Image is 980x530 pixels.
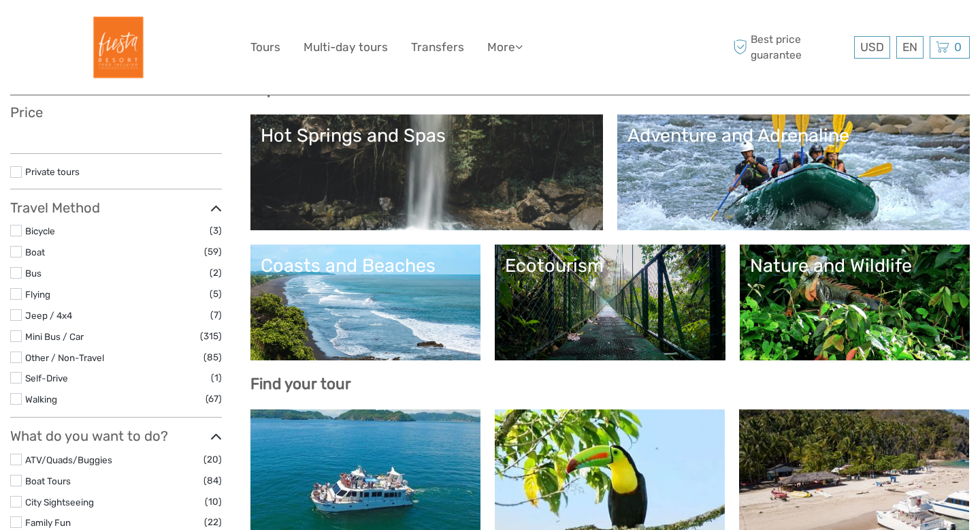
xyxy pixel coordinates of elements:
[750,255,960,277] div: Nature and Wildlife
[627,125,960,220] a: Adventure and Adrenaline
[411,37,464,57] a: Transfers
[25,497,94,508] a: City Sightseeing
[750,255,960,350] a: Nature and Wildlife
[261,255,471,350] a: Coasts and Beaches
[203,473,222,488] span: (84)
[10,428,222,444] h3: What do you want to do?
[25,166,80,177] a: Private tours
[25,247,45,258] a: Boat
[25,331,84,342] a: Mini Bus / Car
[261,125,593,220] a: Hot Springs and Spas
[304,37,388,57] a: Multi-day tours
[25,310,72,321] a: Jeep / 4x4
[203,349,222,365] span: (85)
[210,286,222,302] span: (5)
[952,40,964,54] span: 0
[210,223,222,238] span: (3)
[25,394,57,405] a: Walking
[203,452,222,467] span: (20)
[210,265,222,281] span: (2)
[505,255,715,350] a: Ecotourism
[487,37,523,57] a: More
[261,125,593,146] div: Hot Springs and Spas
[25,352,104,363] a: Other / Non-Travel
[200,328,222,344] span: (315)
[25,289,50,300] a: Flying
[25,225,55,236] a: Bicycle
[505,255,715,277] div: Ecotourism
[25,454,112,465] a: ATV/Quads/Buggies
[627,125,960,146] div: Adventure and Adrenaline
[206,391,222,407] span: (67)
[250,37,280,57] a: Tours
[730,32,851,62] span: Best price guarantee
[250,375,351,393] b: Find your tour
[25,517,71,528] a: Family Fun
[25,476,71,486] a: Boat Tours
[210,307,222,323] span: (7)
[896,36,924,59] div: EN
[10,200,222,216] h3: Travel Method
[204,514,222,530] span: (22)
[211,370,222,386] span: (1)
[25,373,68,384] a: Self-Drive
[10,104,222,121] h3: Price
[25,268,42,279] a: Bus
[860,40,884,54] span: USD
[79,10,153,84] img: Fiesta Resort
[261,255,471,277] div: Coasts and Beaches
[205,494,222,510] span: (10)
[204,244,222,260] span: (59)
